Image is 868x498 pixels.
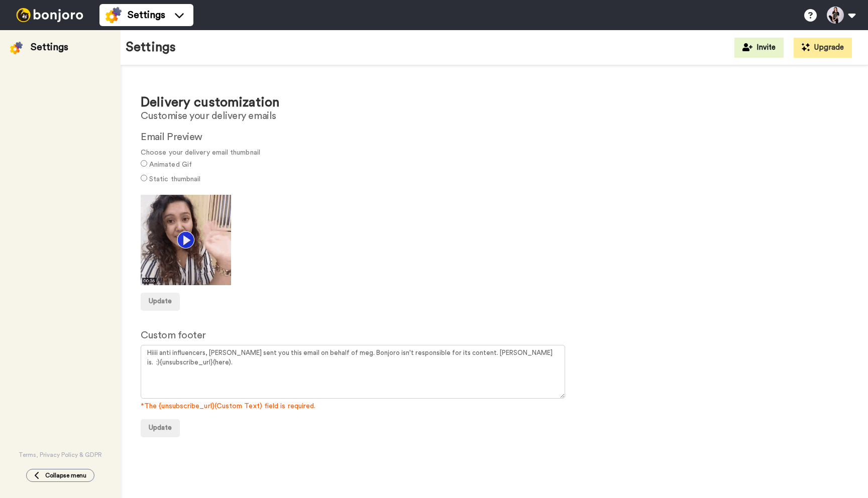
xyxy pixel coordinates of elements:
span: *The {unsubscribe_url}(Custom Text) field is required. [141,401,848,412]
span: Settings [128,8,165,22]
img: bj-logo-header-white.svg [12,8,87,22]
h1: Delivery customization [141,95,848,110]
span: Choose your delivery email thumbnail [141,148,848,158]
button: Update [141,293,180,311]
button: Collapse menu [26,469,94,482]
div: Settings [31,40,68,54]
span: Collapse menu [45,471,86,479]
h2: Customise your delivery emails [141,110,848,121]
textarea: Hiiii anti influencers, [PERSON_NAME] sent you this email on behalf of meg. Bonjoro isn't respons... [141,345,565,399]
label: Custom footer [141,328,206,343]
h1: Settings [126,40,176,55]
span: Update [149,424,172,431]
button: Invite [734,38,784,58]
img: settings-colored.svg [105,7,122,23]
span: Update [149,298,172,305]
label: Static thumbnail [149,174,200,185]
h2: Email Preview [141,132,848,143]
img: settings-colored.svg [10,42,23,54]
img: c713b795-656f-4edb-9759-2201f17354ac.gif [141,195,231,285]
button: Update [141,419,180,437]
button: Upgrade [794,38,852,58]
label: Animated Gif [149,160,192,170]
